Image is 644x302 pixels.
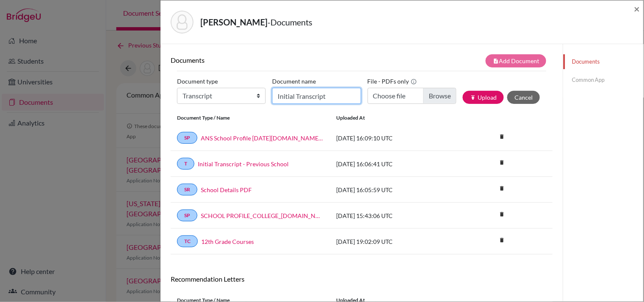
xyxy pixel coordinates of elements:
a: 12th Grade Courses [201,237,254,246]
a: SCHOOL PROFILE_COLLEGE_[DOMAIN_NAME]_wide [201,211,323,220]
a: delete [495,183,508,195]
div: [DATE] 15:43:06 UTC [330,211,457,220]
div: Document Type / Name [171,114,330,122]
a: delete [495,157,508,169]
a: delete [495,235,508,246]
strong: [PERSON_NAME] [200,17,267,27]
i: delete [495,156,508,169]
a: SR [177,184,197,196]
i: delete [495,182,508,195]
a: Documents [563,54,644,69]
a: TC [177,235,198,247]
button: Cancel [507,91,540,104]
a: Initial Transcript - Previous School [198,159,289,168]
i: delete [495,234,508,246]
i: publish [470,95,476,101]
span: × [634,3,640,15]
h6: Recommendation Letters [171,275,553,283]
div: [DATE] 19:02:09 UTC [330,237,457,246]
div: Uploaded at [330,114,457,122]
i: note_add [493,58,499,64]
label: File - PDFs only [368,75,417,88]
button: note_addAdd Document [486,54,546,67]
a: SP [177,132,197,144]
a: Common App [563,73,644,87]
button: Close [634,4,640,14]
span: - Documents [267,17,312,27]
button: publishUpload [463,91,504,104]
i: delete [495,130,508,143]
a: SP [177,210,197,221]
a: delete [495,131,508,143]
i: delete [495,208,508,221]
h6: Documents [171,56,362,64]
a: T [177,158,194,170]
a: ANS School Profile [DATE][DOMAIN_NAME][DATE]_wide [201,134,323,143]
div: [DATE] 16:05:59 UTC [330,185,457,194]
a: School Details PDF [201,185,252,194]
div: [DATE] 16:06:41 UTC [330,159,457,168]
div: [DATE] 16:09:10 UTC [330,134,457,143]
label: Document type [177,75,218,88]
a: delete [495,209,508,221]
label: Document name [272,75,316,88]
